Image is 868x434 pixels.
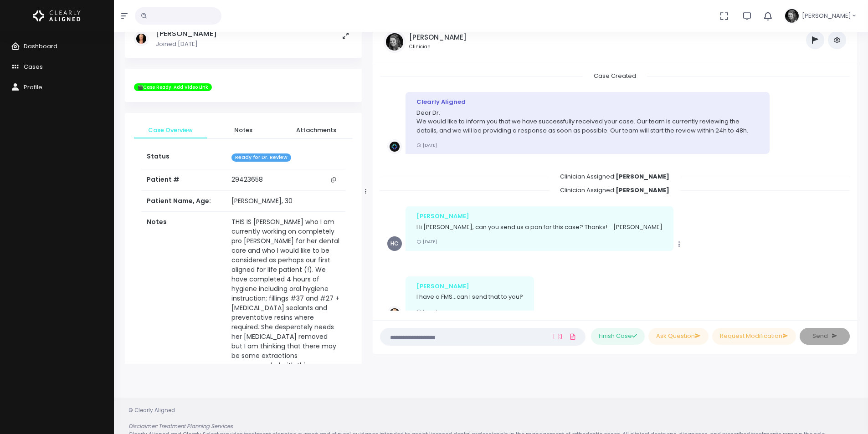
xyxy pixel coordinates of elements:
[141,191,226,212] th: Patient Name, Age:
[712,328,796,345] button: Request Modification
[387,236,402,251] span: HC
[567,328,578,345] a: Add Files
[549,169,680,184] span: Clinician Assigned:
[416,108,759,135] p: Dear Dr. We would like to inform you that we have successfully received your case. Our team is cu...
[416,239,437,245] small: [DATE]
[549,183,680,197] span: Clinician Assigned:
[156,29,217,38] h5: [PERSON_NAME]
[802,11,851,20] span: [PERSON_NAME]
[409,43,467,51] small: Clinician
[648,328,709,345] button: Ask Question
[552,333,564,340] a: Add Loom Video
[24,62,43,71] span: Cases
[616,172,669,181] b: [PERSON_NAME]
[134,83,212,92] span: 🎬Case Ready. Add Video Link
[141,126,200,135] span: Case Overview
[784,8,800,24] img: Header Avatar
[380,71,850,311] div: scrollable content
[416,212,663,221] div: [PERSON_NAME]
[583,69,647,83] span: Case Created
[214,126,272,135] span: Notes
[416,142,437,148] small: [DATE]
[141,169,226,191] th: Patient #
[416,282,523,291] div: [PERSON_NAME]
[128,423,233,430] em: Disclaimer: Treatment Planning Services
[616,186,669,194] b: [PERSON_NAME]
[226,191,345,212] td: [PERSON_NAME], 30
[156,40,217,49] p: Joined [DATE]
[416,292,523,301] p: I have a FMS...can I send that to you?
[416,97,759,107] div: Clearly Aligned
[24,42,57,51] span: Dashboard
[24,83,42,92] span: Profile
[125,20,362,364] div: scrollable content
[141,146,226,169] th: Status
[33,6,81,26] img: Logo Horizontal
[591,328,645,345] button: Finish Case
[231,153,291,162] span: Ready for Dr. Review
[226,169,345,190] td: 29423658
[287,126,345,135] span: Attachments
[409,33,467,41] h5: [PERSON_NAME]
[416,223,663,232] p: Hi [PERSON_NAME], can you send us a pan for this case? Thanks! - [PERSON_NAME]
